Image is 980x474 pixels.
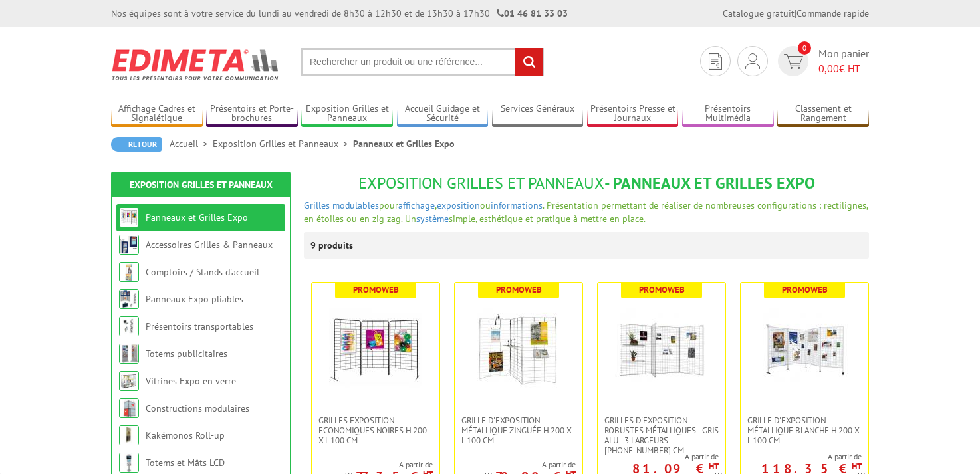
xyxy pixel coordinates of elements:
a: Commande rapide [796,7,869,19]
img: Grilles d'exposition robustes métalliques - gris alu - 3 largeurs 70-100-120 cm [615,302,708,396]
a: Classement et Rangement [777,103,869,125]
sup: HT [709,461,719,472]
b: Promoweb [639,284,685,295]
img: Présentoirs transportables [119,316,139,336]
a: Comptoirs / Stands d'accueil [146,266,259,278]
b: Promoweb [496,284,542,295]
a: Panneaux et Grilles Expo [146,211,248,223]
img: devis rapide [784,54,803,69]
h1: - Panneaux et Grilles Expo [304,175,869,192]
a: Grille d'exposition métallique Zinguée H 200 x L 100 cm [455,415,582,445]
span: Mon panier [818,46,869,76]
a: Accessoires Grilles & Panneaux [146,239,273,251]
input: Rechercher un produit ou une référence... [301,48,544,76]
a: Services Généraux [492,103,584,125]
div: | [723,7,869,20]
sup: HT [852,461,862,472]
a: devis rapide 0 Mon panier 0,00€ HT [775,46,869,76]
a: Grilles Exposition Economiques Noires H 200 x L 100 cm [312,415,439,445]
span: Exposition Grilles et Panneaux [358,173,604,193]
li: Panneaux et Grilles Expo [353,137,455,150]
a: Catalogue gratuit [723,7,795,19]
a: Présentoirs transportables [146,320,253,332]
input: rechercher [515,48,543,76]
span: 0,00 [818,62,839,75]
a: Exposition Grilles et Panneaux [213,138,353,150]
a: Accueil [170,138,213,150]
p: 118.35 € [761,465,862,473]
img: Kakémonos Roll-up [119,425,139,445]
a: système [416,213,449,225]
span: Grilles d'exposition robustes métalliques - gris alu - 3 largeurs [PHONE_NUMBER] cm [604,415,719,455]
img: devis rapide [745,53,760,69]
img: Grilles Exposition Economiques Noires H 200 x L 100 cm [329,302,422,396]
img: Totems et Mâts LCD [119,453,139,473]
a: Exposition Grilles et Panneaux [301,103,393,125]
b: Promoweb [353,284,399,295]
span: A partir de [741,451,862,462]
a: affichage [398,199,435,211]
a: modulables [332,199,379,211]
strong: 01 46 81 33 03 [497,7,568,19]
b: Promoweb [782,284,828,295]
a: Panneaux Expo pliables [146,293,243,305]
a: Accueil Guidage et Sécurité [397,103,489,125]
img: Grille d'exposition métallique blanche H 200 x L 100 cm [758,302,851,396]
span: 0 [798,41,811,55]
span: Grille d'exposition métallique blanche H 200 x L 100 cm [747,415,862,445]
img: Panneaux Expo pliables [119,289,139,309]
img: Totems publicitaires [119,344,139,364]
img: Panneaux et Grilles Expo [119,207,139,227]
a: exposition [437,199,480,211]
span: A partir de [326,459,433,470]
a: Kakémonos Roll-up [146,429,225,441]
a: Totems et Mâts LCD [146,457,225,469]
a: Présentoirs Presse et Journaux [587,103,679,125]
span: € HT [818,61,869,76]
a: Grilles [304,199,330,211]
img: Accessoires Grilles & Panneaux [119,235,139,255]
a: Totems publicitaires [146,348,227,360]
a: Constructions modulaires [146,402,249,414]
a: Grille d'exposition métallique blanche H 200 x L 100 cm [741,415,868,445]
a: Présentoirs Multimédia [682,103,774,125]
a: Affichage Cadres et Signalétique [111,103,203,125]
span: A partir de [466,459,576,470]
p: 9 produits [310,232,360,259]
a: Présentoirs et Porte-brochures [206,103,298,125]
a: Vitrines Expo en verre [146,375,236,387]
img: devis rapide [709,53,722,70]
span: Grille d'exposition métallique Zinguée H 200 x L 100 cm [461,415,576,445]
a: informations [491,199,543,211]
img: Grille d'exposition métallique Zinguée H 200 x L 100 cm [472,302,565,396]
p: 81.09 € [632,465,719,473]
span: Grilles Exposition Economiques Noires H 200 x L 100 cm [318,415,433,445]
img: Constructions modulaires [119,398,139,418]
a: Exposition Grilles et Panneaux [130,179,273,191]
a: Grilles d'exposition robustes métalliques - gris alu - 3 largeurs [PHONE_NUMBER] cm [598,415,725,455]
div: Nos équipes sont à votre service du lundi au vendredi de 8h30 à 12h30 et de 13h30 à 17h30 [111,7,568,20]
img: Edimeta [111,40,281,89]
img: Vitrines Expo en verre [119,371,139,391]
span: A partir de [598,451,719,462]
span: pour , ou . Présentation permettant de réaliser de nombreuses configurations : rectilignes, en ét... [304,199,868,225]
img: Comptoirs / Stands d'accueil [119,262,139,282]
a: Retour [111,137,162,152]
